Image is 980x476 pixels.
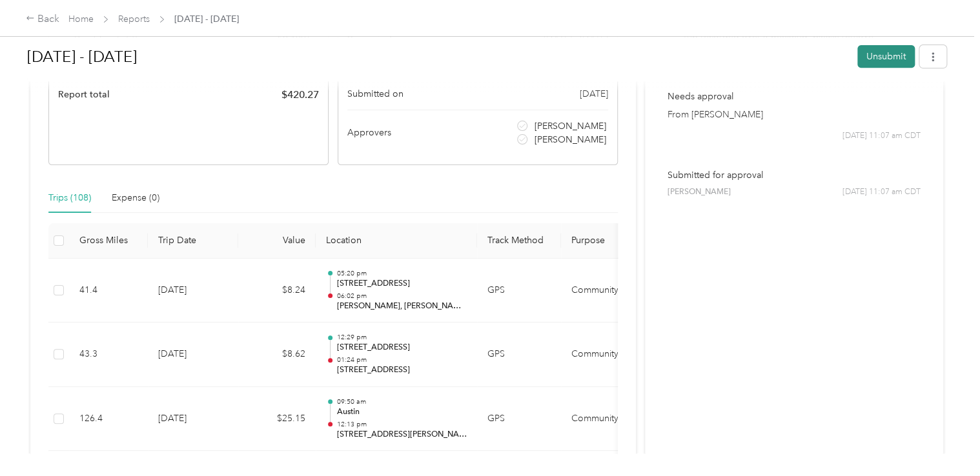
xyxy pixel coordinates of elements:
p: Submitted for approval [668,168,921,182]
span: Report total [58,88,110,101]
p: 06:02 pm [336,292,467,301]
span: [DATE] 11:07 am CDT [842,130,921,142]
span: [PERSON_NAME] [535,133,606,146]
span: [PERSON_NAME] [535,119,606,133]
td: Community Coffee [561,387,658,451]
td: 41.4 [69,259,148,323]
p: [STREET_ADDRESS] [336,342,467,353]
td: Community Coffee [561,322,658,387]
h1: Sep 1 - 30, 2025 [27,41,848,72]
td: GPS [477,387,561,451]
div: Trips (108) [48,191,91,205]
iframe: Everlance-gr Chat Button Frame [908,404,980,476]
td: [DATE] [148,322,238,387]
p: 09:50 am [336,397,467,406]
span: [DATE] [580,87,608,101]
a: Home [68,14,94,25]
div: Back [26,12,59,27]
td: $8.62 [238,322,316,387]
p: 12:13 pm [336,420,467,429]
td: GPS [477,322,561,387]
td: GPS [477,259,561,323]
td: 126.4 [69,387,148,451]
th: Track Method [477,223,561,259]
th: Purpose [561,223,658,259]
span: $ 420.27 [281,87,319,103]
p: [STREET_ADDRESS] [336,278,467,290]
p: 12:29 pm [336,333,467,342]
span: Submitted on [347,87,403,101]
span: Approvers [347,126,391,139]
td: 43.3 [69,322,148,387]
p: Needs approval [668,90,921,103]
p: Austin [336,406,467,418]
td: [DATE] [148,259,238,323]
span: [PERSON_NAME] [668,186,731,198]
td: $25.15 [238,387,316,451]
th: Value [238,223,316,259]
td: Community Coffee [561,259,658,323]
p: [STREET_ADDRESS][PERSON_NAME][PERSON_NAME] [336,429,467,441]
td: [DATE] [148,387,238,451]
p: 01:24 pm [336,355,467,364]
span: [DATE] 11:07 am CDT [842,186,921,198]
p: 05:20 pm [336,269,467,278]
button: Unsubmit [857,45,915,68]
div: Expense (0) [112,191,159,205]
p: [PERSON_NAME], [PERSON_NAME], [GEOGRAPHIC_DATA] [336,301,467,312]
th: Location [316,223,477,259]
a: Reports [118,14,150,25]
th: Gross Miles [69,223,148,259]
p: [STREET_ADDRESS] [336,364,467,376]
td: $8.24 [238,259,316,323]
th: Trip Date [148,223,238,259]
span: [DATE] - [DATE] [174,12,239,26]
p: From [PERSON_NAME] [668,108,921,121]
